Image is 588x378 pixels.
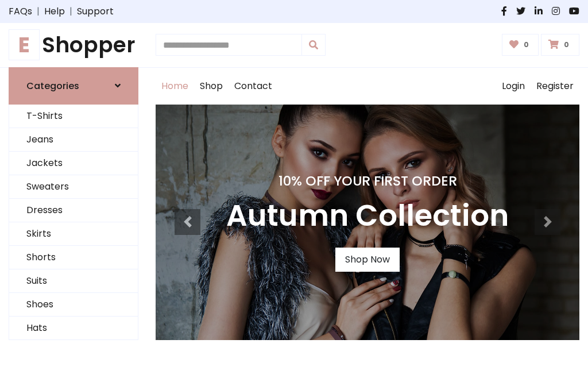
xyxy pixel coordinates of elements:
a: FAQs [9,5,32,18]
a: 0 [502,34,539,56]
a: Register [531,68,579,105]
span: E [9,29,40,60]
a: Categories [9,67,138,105]
h4: 10% Off Your First Order [226,173,509,189]
a: Shoes [9,293,138,317]
a: Jeans [9,128,138,152]
a: Contact [229,68,278,105]
a: Shorts [9,246,138,269]
a: Skirts [9,222,138,246]
a: Home [156,68,194,105]
a: Login [496,68,531,105]
a: Hats [9,317,138,340]
span: 0 [521,40,532,50]
a: Sweaters [9,175,138,199]
h6: Categories [26,80,79,91]
a: Dresses [9,199,138,222]
a: Help [44,5,65,18]
span: 0 [561,40,572,50]
a: 0 [541,34,579,56]
a: Shop [194,68,229,105]
a: Suits [9,269,138,293]
a: T-Shirts [9,105,138,128]
h3: Autumn Collection [226,198,509,234]
h1: Shopper [9,32,138,58]
a: EShopper [9,32,138,58]
a: Shop Now [335,248,400,272]
a: Support [77,5,114,18]
span: | [32,5,44,18]
span: | [65,5,77,18]
a: Jackets [9,152,138,175]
